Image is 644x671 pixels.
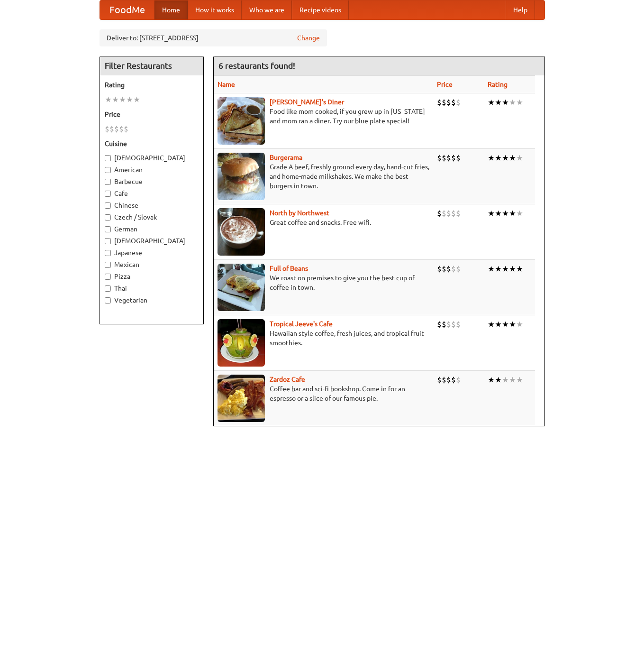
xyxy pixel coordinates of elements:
[488,97,495,108] li: ★
[270,376,305,383] a: Zardoz Cafe
[442,319,446,330] li: $
[516,97,523,108] li: ★
[105,191,111,197] input: Cafe
[446,97,451,108] li: $
[270,320,333,328] a: Tropical Jeeve's Cafe
[105,124,109,134] li: $
[105,80,199,90] h5: Rating
[509,375,516,385] li: ★
[218,218,429,227] p: Great coffee and snacks. Free wifi.
[100,56,203,75] h4: Filter Restaurants
[495,153,502,163] li: ★
[270,265,308,272] a: Full of Beans
[437,264,442,274] li: $
[105,224,199,234] label: German
[218,81,235,88] a: Name
[488,153,495,163] li: ★
[502,319,509,330] li: ★
[509,97,516,108] li: ★
[105,236,199,246] label: [DEMOGRAPHIC_DATA]
[109,124,114,134] li: $
[119,124,124,134] li: $
[446,319,451,330] li: $
[442,97,446,108] li: $
[105,179,111,185] input: Barbecue
[446,208,451,219] li: $
[495,208,502,219] li: ★
[105,214,111,221] input: Czech / Slovak
[105,226,111,232] input: German
[105,201,199,210] label: Chinese
[270,154,302,161] a: Burgerama
[509,153,516,163] li: ★
[516,264,523,274] li: ★
[105,297,111,303] input: Vegetarian
[292,0,349,19] a: Recipe videos
[124,124,128,134] li: $
[270,98,344,106] a: [PERSON_NAME]'s Diner
[218,107,429,126] p: Food like mom cooked, if you grew up in [US_STATE] and mom ran a diner. Try our blue plate special!
[114,124,119,134] li: $
[442,208,446,219] li: $
[488,264,495,274] li: ★
[112,94,119,105] li: ★
[126,94,133,105] li: ★
[105,165,199,175] label: American
[218,153,265,200] img: burgerama.jpg
[451,153,456,163] li: $
[437,153,442,163] li: $
[105,260,199,269] label: Mexican
[437,319,442,330] li: $
[488,319,495,330] li: ★
[105,139,199,148] h5: Cuisine
[105,167,111,173] input: American
[105,274,111,280] input: Pizza
[105,272,199,281] label: Pizza
[451,208,456,219] li: $
[105,177,199,186] label: Barbecue
[495,264,502,274] li: ★
[100,29,327,46] div: Deliver to: [STREET_ADDRESS]
[105,285,111,292] input: Thai
[488,81,508,88] a: Rating
[105,94,112,105] li: ★
[502,264,509,274] li: ★
[105,189,199,198] label: Cafe
[502,208,509,219] li: ★
[516,153,523,163] li: ★
[105,262,111,268] input: Mexican
[456,97,461,108] li: $
[446,264,451,274] li: $
[509,319,516,330] li: ★
[218,375,265,422] img: zardoz.jpg
[451,97,456,108] li: $
[218,329,429,348] p: Hawaiian style coffee, fresh juices, and tropical fruit smoothies.
[502,153,509,163] li: ★
[516,319,523,330] li: ★
[456,264,461,274] li: $
[437,97,442,108] li: $
[488,208,495,219] li: ★
[105,295,199,305] label: Vegetarian
[456,319,461,330] li: $
[451,264,456,274] li: $
[218,264,265,311] img: beans.jpg
[516,208,523,219] li: ★
[456,375,461,385] li: $
[218,162,429,191] p: Grade A beef, freshly ground every day, hand-cut fries, and home-made milkshakes. We make the bes...
[218,273,429,292] p: We roast on premises to give you the best cup of coffee in town.
[442,153,446,163] li: $
[218,319,265,367] img: jeeves.jpg
[437,208,442,219] li: $
[297,33,320,43] a: Change
[437,375,442,385] li: $
[456,208,461,219] li: $
[446,153,451,163] li: $
[437,81,453,88] a: Price
[105,153,199,163] label: [DEMOGRAPHIC_DATA]
[154,0,188,19] a: Home
[502,375,509,385] li: ★
[105,248,199,257] label: Japanese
